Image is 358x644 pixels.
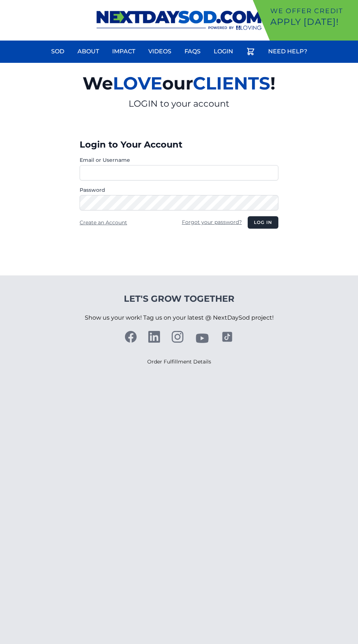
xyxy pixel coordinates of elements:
a: Forgot your password? [182,219,242,225]
a: Impact [108,43,140,60]
a: Order Fulfillment Details [147,358,211,365]
a: Login [209,43,237,60]
a: Need Help? [264,43,312,60]
a: Create an Account [80,219,127,226]
p: We offer Credit [270,6,355,16]
label: Password [80,186,278,194]
a: FAQs [180,43,205,60]
p: Apply [DATE]! [270,16,355,28]
h3: Login to Your Account [80,139,278,150]
label: Email or Username [80,156,278,164]
h4: Let's Grow Together [85,293,274,305]
span: CLIENTS [193,73,270,94]
button: Log in [248,216,278,229]
p: Show us your work! Tag us on your latest @ NextDaySod project! [85,305,274,331]
h2: We our ! [6,69,352,98]
a: Sod [47,43,69,60]
span: LOVE [113,73,162,94]
a: About [73,43,103,60]
p: LOGIN to your account [6,98,352,110]
a: Videos [144,43,176,60]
